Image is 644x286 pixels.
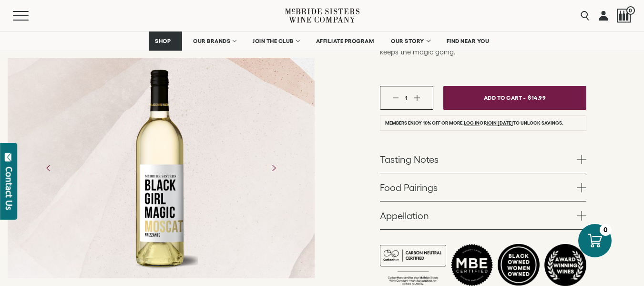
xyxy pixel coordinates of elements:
a: Log in [464,120,480,126]
span: Add To Cart - [484,91,526,105]
a: Food Pairings [380,173,586,201]
span: FIND NEAR YOU [447,38,490,44]
a: FIND NEAR YOU [440,32,496,51]
a: Appellation [380,201,586,229]
div: 0 [600,224,612,236]
button: Previous [36,156,61,180]
span: 0 [626,6,635,15]
span: OUR STORY [391,38,424,44]
span: AFFILIATE PROGRAM [316,38,374,44]
li: Page dot 1 [149,265,160,266]
span: SHOP [155,38,171,44]
a: JOIN THE CLUB [246,32,305,51]
span: 1 [405,95,408,101]
button: Add To Cart - $14.99 [443,86,586,110]
span: OUR BRANDS [193,38,230,44]
li: Page dot 2 [163,265,173,266]
div: Contact Us [4,167,14,210]
li: Members enjoy 10% off or more. or to unlock savings. [380,115,586,131]
span: $14.99 [528,91,546,105]
button: Mobile Menu Trigger [13,11,47,21]
a: SHOP [149,32,182,51]
a: OUR STORY [385,32,436,51]
a: join [DATE] [487,120,513,126]
a: OUR BRANDS [187,32,242,51]
a: AFFILIATE PROGRAM [310,32,380,51]
a: Tasting Notes [380,145,586,173]
span: JOIN THE CLUB [253,38,294,44]
button: Next [261,156,286,180]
